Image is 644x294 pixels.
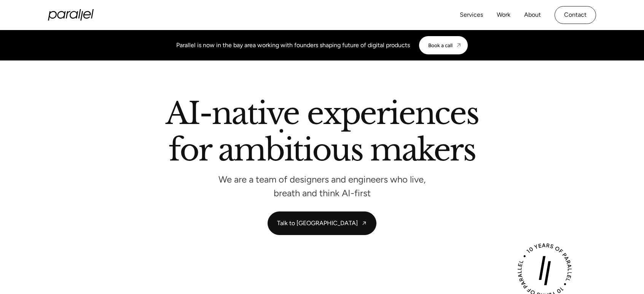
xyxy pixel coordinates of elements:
[460,10,483,21] a: Services
[176,41,410,50] div: Parallel is now in the bay area working with founders shaping future of digital products
[208,176,436,196] p: We are a team of designers and engineers who live, breath and think AI-first
[555,6,596,24] a: Contact
[419,36,468,54] a: Book a call
[105,99,539,168] h2: AI-native experiences for ambitious makers
[497,10,510,21] a: Work
[48,9,94,21] a: home
[456,42,462,48] img: CTA arrow image
[428,42,453,48] div: Book a call
[524,10,541,21] a: About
